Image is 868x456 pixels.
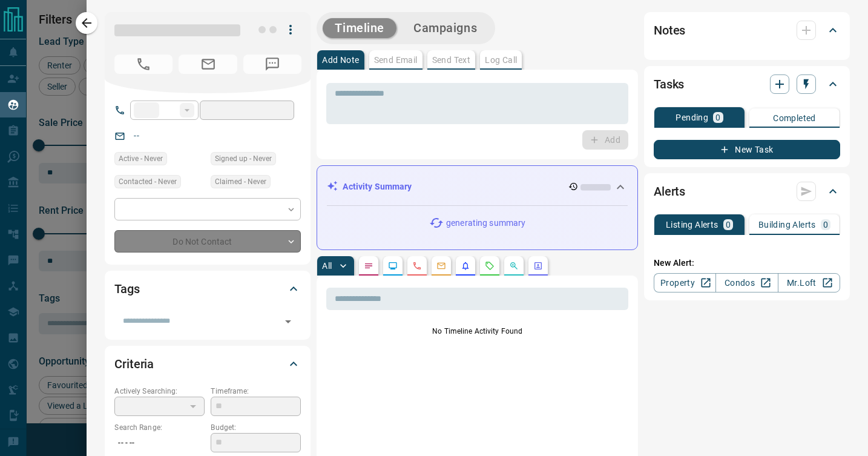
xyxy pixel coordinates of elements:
p: Building Alerts [758,220,816,229]
a: -- [134,131,139,140]
button: Campaigns [401,18,489,38]
svg: Agent Actions [533,261,543,271]
span: No Number [114,55,173,74]
p: Pending [676,113,708,122]
h2: Criteria [114,354,154,374]
h2: Tags [114,279,139,299]
svg: Calls [412,261,422,271]
svg: Notes [364,261,373,271]
span: Active - Never [119,153,163,165]
a: Mr.Loft [778,273,840,292]
span: No Number [243,55,301,74]
a: Property [654,273,716,292]
svg: Opportunities [509,261,519,271]
p: No Timeline Activity Found [326,326,628,337]
p: Actively Searching: [114,386,205,397]
div: Tasks [654,70,840,99]
div: Tags [114,274,301,303]
p: 0 [726,220,731,229]
div: Alerts [654,177,840,206]
svg: Lead Browsing Activity [388,261,398,271]
p: 0 [715,113,720,122]
p: New Alert: [654,257,840,269]
p: Search Range: [114,422,205,433]
p: Completed [773,114,816,122]
a: Condos [715,273,778,292]
p: Listing Alerts [666,220,718,229]
span: Signed up - Never [215,153,272,165]
h2: Tasks [654,74,684,94]
p: 0 [823,220,828,229]
button: New Task [654,140,840,159]
p: generating summary [446,217,525,230]
div: Do Not Contact [114,230,301,253]
p: Activity Summary [343,180,412,193]
p: Add Note [322,56,359,64]
button: Open [280,313,297,330]
p: -- - -- [114,433,205,453]
div: Notes [654,16,840,45]
span: Claimed - Never [215,176,266,188]
span: No Email [179,55,237,74]
div: Activity Summary [327,176,628,198]
h2: Alerts [654,182,685,201]
span: Contacted - Never [119,176,177,188]
p: Timeframe: [211,386,301,397]
p: All [322,262,332,270]
svg: Requests [485,261,495,271]
h2: Notes [654,21,685,40]
button: Timeline [323,18,396,38]
div: Criteria [114,349,301,378]
p: Budget: [211,422,301,433]
svg: Emails [436,261,446,271]
svg: Listing Alerts [461,261,470,271]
